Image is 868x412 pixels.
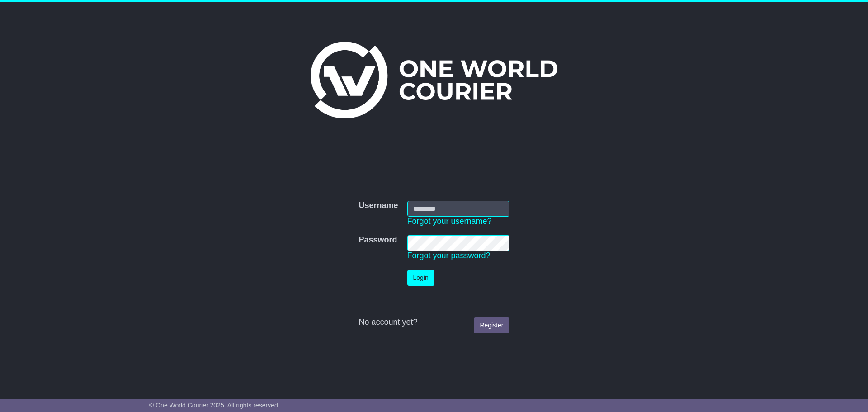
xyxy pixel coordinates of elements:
a: Register [474,317,509,333]
span: © One World Courier 2025. All rights reserved. [149,402,280,409]
img: One World [311,42,557,118]
div: No account yet? [359,317,509,327]
label: Username [359,201,398,211]
a: Forgot your username? [407,217,492,226]
label: Password [359,235,397,245]
button: Login [407,270,434,286]
a: Forgot your password? [407,251,491,260]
